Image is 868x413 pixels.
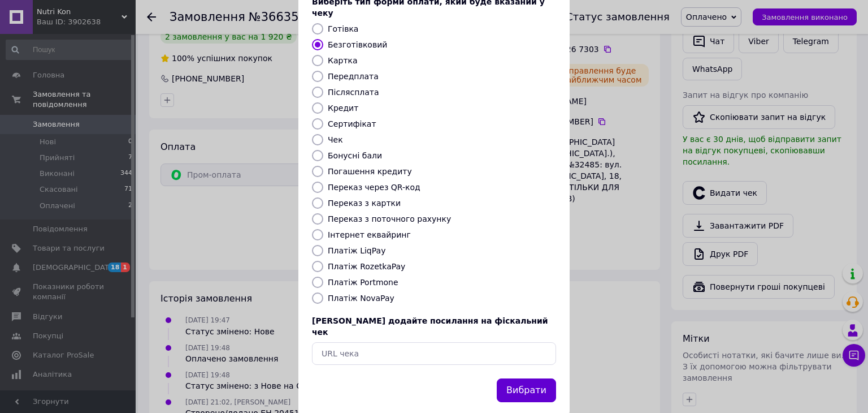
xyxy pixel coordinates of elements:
label: Готівка [328,24,358,33]
span: [PERSON_NAME] додайте посилання на фіскальний чек [312,316,548,337]
label: Бонусні бали [328,151,382,160]
button: Вибрати [497,378,556,403]
label: Передплата [328,72,379,81]
label: Платіж LiqPay [328,246,385,255]
label: Картка [328,56,358,65]
label: Післясплата [328,88,379,97]
label: Переказ з картки [328,199,401,208]
label: Інтернет еквайринг [328,230,411,239]
label: Кредит [328,104,358,113]
label: Безготівковий [328,40,387,49]
label: Платіж NovaPay [328,294,394,303]
label: Сертифікат [328,119,376,128]
label: Переказ через QR-код [328,183,420,192]
label: Платіж Portmone [328,278,398,287]
input: URL чека [312,342,556,365]
label: Погашення кредиту [328,167,412,176]
label: Чек [328,135,343,144]
label: Платіж RozetkaPay [328,262,405,271]
label: Переказ з поточного рахунку [328,214,451,223]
